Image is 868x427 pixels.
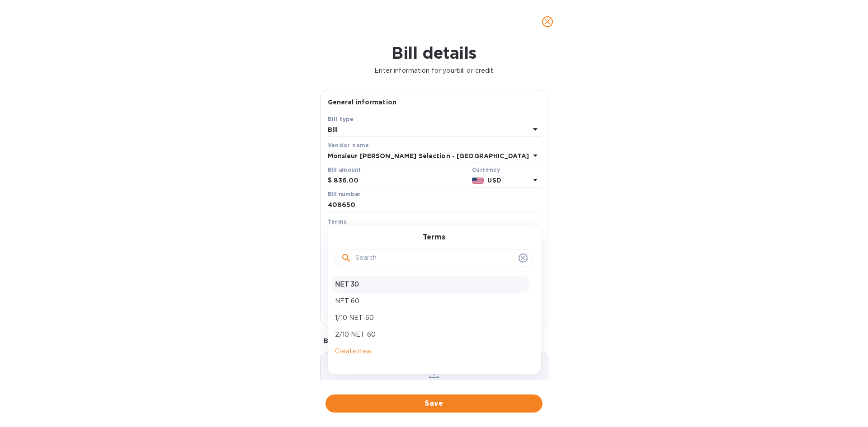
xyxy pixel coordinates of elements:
input: $ Enter bill amount [334,174,468,188]
p: Select terms [328,228,368,238]
p: Enter information for your bill or credit [7,66,861,75]
label: Bill number [328,192,360,197]
p: Create new [335,347,526,356]
span: Save [333,398,535,409]
input: Search [355,251,515,265]
div: $ [328,174,334,188]
p: Bill image [324,336,545,345]
b: Terms [328,218,347,225]
b: Bill type [328,116,354,122]
b: General information [328,99,397,106]
input: Enter bill number [328,198,541,212]
p: NET 30 [335,280,526,289]
img: USD [472,178,484,184]
label: Bill amount [328,167,360,173]
button: Save [325,394,542,413]
b: Monsieur [PERSON_NAME] Selection - [GEOGRAPHIC_DATA] [328,152,529,160]
button: close [537,11,558,33]
b: Currency [472,166,500,173]
b: Bill [328,126,338,133]
b: Vendor name [328,142,369,149]
h3: Terms [423,233,445,242]
b: USD [487,177,501,184]
p: NET 60 [335,296,526,306]
p: 1/10 NET 60 [335,313,526,323]
h1: Bill details [7,43,861,62]
p: 2/10 NET 60 [335,330,526,339]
